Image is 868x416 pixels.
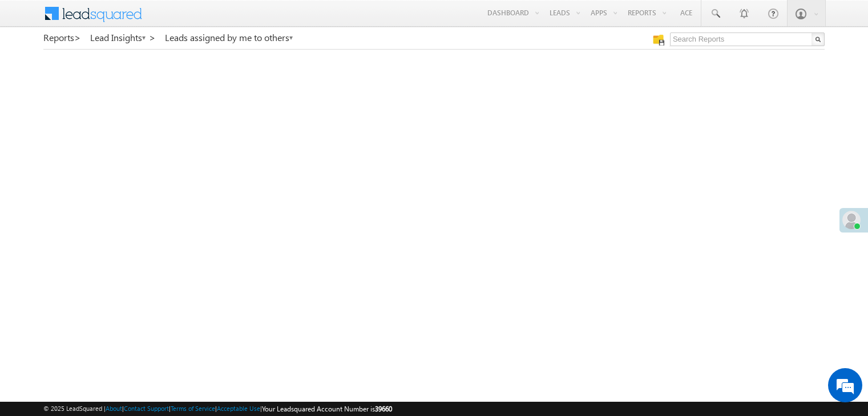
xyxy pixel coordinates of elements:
[262,405,392,413] span: Your Leadsquared Account Number is
[375,405,392,413] span: 39660
[124,405,169,412] a: Contact Support
[106,405,122,412] a: About
[653,34,664,46] img: Manage all your saved reports!
[217,405,260,412] a: Acceptable Use
[165,32,294,43] a: Leads assigned by me to others
[43,403,392,414] span: © 2025 LeadSquared | | | | |
[670,32,825,46] input: Search Reports
[43,32,81,43] a: Reports>
[74,31,81,44] span: >
[149,31,156,44] span: >
[90,32,156,43] a: Lead Insights >
[171,405,215,412] a: Terms of Service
